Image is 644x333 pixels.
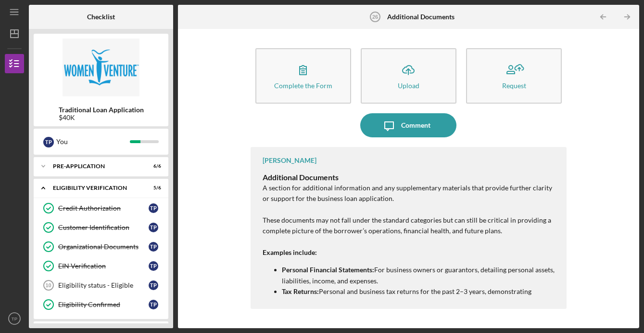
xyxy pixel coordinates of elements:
[58,224,149,231] div: Customer Identification
[282,266,374,274] strong: Personal Financial Statements:
[53,163,137,169] div: Pre-Application
[149,300,158,309] div: T P
[263,248,317,256] strong: Examples include:
[263,183,557,204] p: A section for additional information and any supplementary materials that provide further clarity...
[149,261,158,271] div: T P
[255,48,351,104] button: Complete the Form
[5,309,24,328] button: TP
[56,133,130,150] div: You
[360,113,456,137] button: Comment
[45,282,51,288] tspan: 10
[12,316,17,321] text: TP
[149,242,158,252] div: T P
[58,204,149,212] div: Credit Authorization
[38,199,164,218] a: Credit AuthorizationTP
[502,82,526,89] div: Request
[263,215,557,237] p: These documents may not fall under the standard categories but can still be critical in providing...
[282,265,557,286] p: For business owners or guarantors, detailing personal assets, liabilities, income, and expenses.
[58,243,149,251] div: Organizational Documents
[59,114,144,121] div: $40K
[38,237,164,256] a: Organizational DocumentsTP
[58,281,149,289] div: Eligibility status - Eligible
[398,82,419,89] div: Upload
[38,295,164,314] a: Eligibility ConfirmedTP
[401,113,430,137] div: Comment
[263,173,339,182] strong: Additional Documents
[87,13,115,21] b: Checklist
[144,163,161,169] div: 6 / 6
[38,218,164,237] a: Customer IdentificationTP
[43,137,54,147] div: T P
[144,185,161,191] div: 5 / 6
[263,157,316,164] div: [PERSON_NAME]
[38,276,164,295] a: 10Eligibility status - EligibleTP
[58,301,149,308] div: Eligibility Confirmed
[149,223,158,232] div: T P
[59,106,144,114] b: Traditional Loan Application
[53,185,137,191] div: Eligibility Verification
[466,48,562,104] button: Request
[149,203,158,213] div: T P
[274,82,332,89] div: Complete the Form
[38,256,164,276] a: EIN VerificationTP
[149,280,158,290] div: T P
[58,262,149,270] div: EIN Verification
[372,14,378,20] tspan: 26
[387,13,455,21] b: Additional Documents
[282,287,319,295] strong: Tax Returns:
[361,48,456,104] button: Upload
[34,39,168,96] img: Product logo
[282,286,557,308] p: Personal and business tax returns for the past 2–3 years, demonstrating financial stability and i...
